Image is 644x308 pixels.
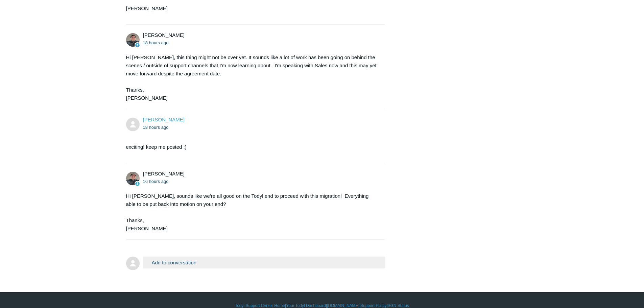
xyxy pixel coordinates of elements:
[143,125,169,130] time: 08/19/2025, 17:03
[126,4,378,13] p: [PERSON_NAME]
[143,40,169,45] time: 08/19/2025, 16:51
[143,32,185,38] span: Matt Robinson
[143,171,185,176] span: Matt Robinson
[143,117,185,122] span: Nick Luyckx
[143,257,385,268] button: Add to conversation
[143,117,185,122] a: [PERSON_NAME]
[126,192,378,233] div: Hi [PERSON_NAME], sounds like we're all good on the Todyl end to proceed with this migration! Eve...
[126,143,378,151] p: exciting! keep me posted :)
[126,53,378,102] div: Hi [PERSON_NAME], this thing might not be over yet. It sounds like a lot of work has been going o...
[143,179,169,184] time: 08/19/2025, 19:20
